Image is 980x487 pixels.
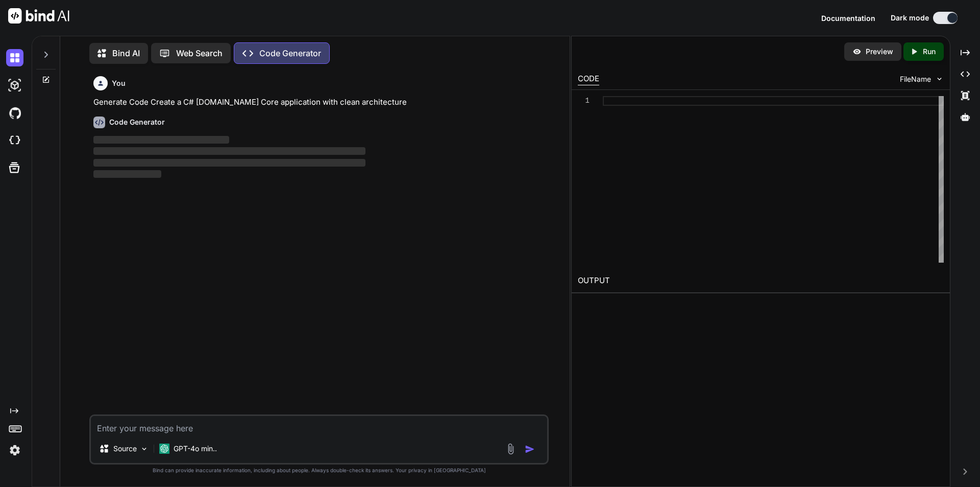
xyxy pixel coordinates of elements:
[6,49,23,66] img: darkChat
[935,75,944,83] img: chevron down
[113,444,137,454] p: Source
[505,443,517,455] img: attachment
[112,78,126,88] h6: You
[6,442,23,459] img: settings
[923,47,936,57] p: Run
[259,47,321,59] p: Code Generator
[821,14,875,22] span: Documentation
[578,73,599,85] div: CODE
[525,444,535,454] img: icon
[6,132,23,149] img: cloudideIcon
[891,13,929,23] span: Dark mode
[6,104,23,122] img: githubDark
[109,117,165,127] h6: Code Generator
[572,269,950,293] h2: OUTPUT
[866,47,893,57] p: Preview
[900,74,931,84] span: FileName
[852,47,862,56] img: preview
[93,147,365,155] span: ‌
[176,47,223,59] p: Web Search
[140,445,149,453] img: Pick Models
[174,444,217,454] p: GPT-4o min..
[159,444,169,454] img: GPT-4o mini
[93,136,229,144] span: ‌
[821,13,875,24] button: Documentation
[93,170,161,178] span: ‌
[578,96,590,106] div: 1
[89,467,549,474] p: Bind can provide inaccurate information, including about people. Always double-check its answers....
[112,47,140,59] p: Bind AI
[93,97,547,108] p: Generate Code Create a C# [DOMAIN_NAME] Core application with clean architecture
[6,77,23,94] img: darkAi-studio
[8,8,69,24] img: Bind AI
[93,159,365,167] span: ‌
